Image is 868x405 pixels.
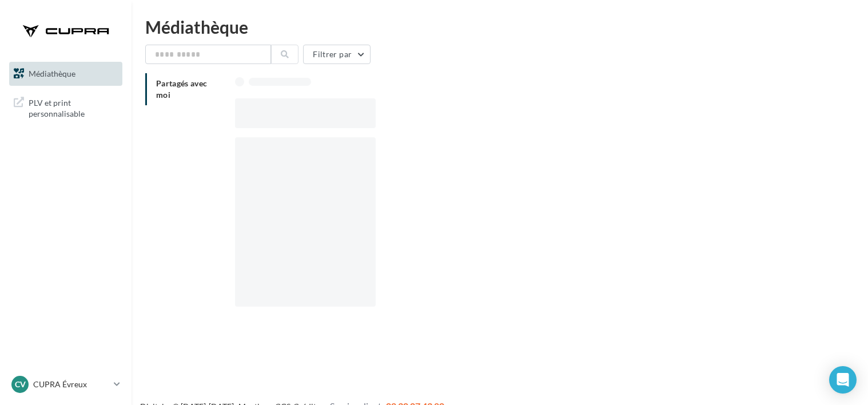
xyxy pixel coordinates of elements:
button: Filtrer par [303,45,371,64]
a: Cv CUPRA Évreux [9,374,122,395]
div: Open Intercom Messenger [829,366,857,394]
div: Médiathèque [145,18,854,35]
span: Médiathèque [29,69,75,78]
span: Partagés avec moi [156,78,208,100]
span: PLV et print personnalisable [29,95,118,120]
a: PLV et print personnalisable [7,90,125,124]
span: Cv [15,379,26,390]
a: Médiathèque [7,62,125,86]
p: CUPRA Évreux [33,379,109,390]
